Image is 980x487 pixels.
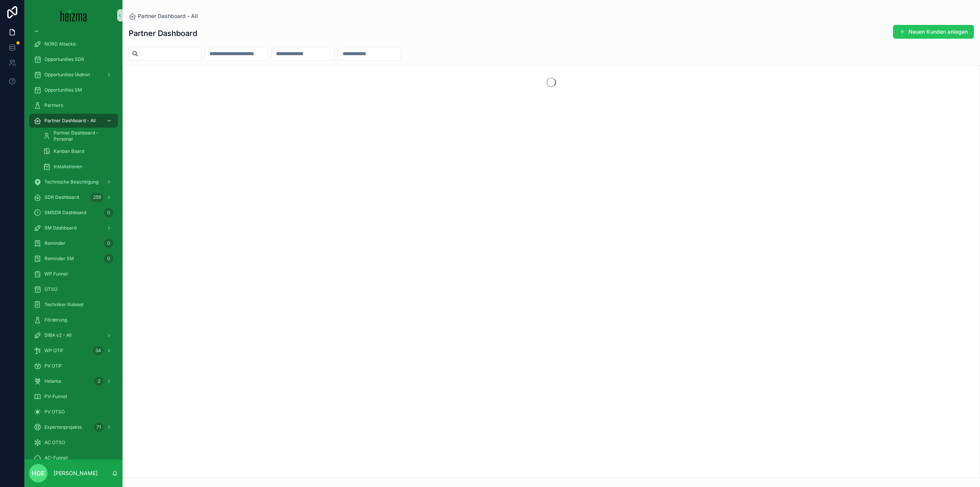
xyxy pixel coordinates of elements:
div: scrollable content [24,31,122,459]
span: WP Funnel [44,271,68,277]
a: Installationen [38,160,118,174]
span: Opportunities SDR [44,56,84,62]
span: NORD Attacke [44,41,76,47]
span: OTSO [44,286,57,292]
a: Partner Dashboard - All [29,114,118,128]
div: 0 [104,239,113,248]
span: AC-Funnel [44,455,68,461]
span: SDR Dashboard [44,194,79,200]
span: Kanban Board [54,148,84,154]
a: AC-Funnel [29,451,118,465]
a: Opportunities (Admin [29,68,118,82]
span: Heiama [44,378,61,384]
div: 0 [104,254,113,263]
span: Techniker Ruleset [44,302,83,308]
div: 0 [104,208,113,217]
a: OTSO [29,282,118,296]
button: Neuen Kunden anlegen [893,25,974,39]
a: PV-Funnel [29,390,118,403]
a: Technische Besichtigung [29,175,118,189]
a: Heiama2 [29,374,118,388]
a: WP OTIF34 [29,344,118,357]
a: AC OTSO [29,436,118,449]
span: AC OTSO [44,439,65,446]
div: 34 [93,346,103,355]
span: Förderung [44,317,67,323]
a: Kanban Board [38,144,118,158]
a: Reminder0 [29,236,118,250]
a: Partner Dashboard - Personal [38,129,118,143]
span: Opportunities (Admin [44,72,90,78]
a: Expertenprojekte71 [29,420,118,434]
div: 71 [94,423,103,432]
span: Installationen [54,164,82,170]
p: [PERSON_NAME] [54,469,98,477]
a: Partners [29,98,118,112]
span: Partners [44,102,63,108]
span: Reminder [44,240,65,246]
span: WP OTIF [44,348,64,354]
a: PV OTSO [29,405,118,419]
span: DiBA v2 - All [44,332,72,338]
span: SM Dashboard [44,225,77,231]
span: Partner Dashboard - All [44,118,96,124]
span: Expertenprojekte [44,424,82,430]
a: Partner Dashboard - All [129,12,198,20]
span: HGE [32,469,45,478]
a: SMSDR Dashboard0 [29,206,118,220]
span: PV OTSO [44,409,65,415]
img: App logo [60,9,87,21]
a: WP Funnel [29,267,118,281]
span: PV OTIF [44,363,62,369]
div: 259 [91,193,103,202]
h1: Partner Dashboard [129,28,197,39]
a: DiBA v2 - All [29,328,118,342]
a: SM Dashboard [29,221,118,235]
a: SDR Dashboard259 [29,190,118,204]
a: NORD Attacke [29,37,118,51]
a: Reminder SM0 [29,252,118,266]
span: Partner Dashboard - Personal [54,130,110,142]
div: 2 [94,377,103,386]
a: Techniker Ruleset [29,298,118,312]
span: Reminder SM [44,256,74,262]
a: PV OTIF [29,359,118,373]
span: Technische Besichtigung [44,179,98,185]
a: Förderung [29,313,118,327]
a: Opportunities SM [29,83,118,97]
span: Opportunities SM [44,87,82,93]
span: SMSDR Dashboard [44,210,86,216]
span: PV-Funnel [44,394,67,400]
a: Opportunities SDR [29,52,118,66]
span: Partner Dashboard - All [138,12,198,20]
